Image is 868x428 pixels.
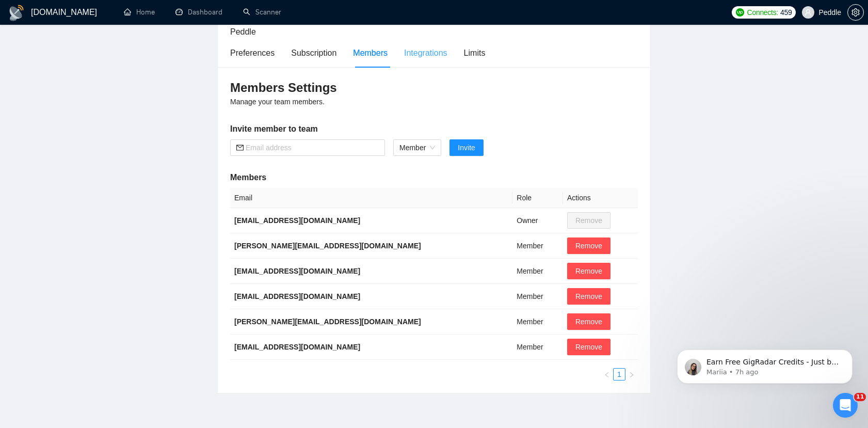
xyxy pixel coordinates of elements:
div: Integrations [404,46,447,59]
td: Member [512,309,563,335]
span: Remove [575,316,602,327]
span: Invite [458,142,475,153]
td: Member [512,259,563,284]
button: left [601,368,613,381]
li: 1 [613,368,625,381]
span: user [805,9,812,16]
td: Member [512,284,563,309]
td: Member [512,233,563,259]
li: Next Page [625,368,638,381]
button: Remove [567,313,610,330]
b: [EMAIL_ADDRESS][DOMAIN_NAME] [234,267,360,275]
button: Remove [567,263,610,279]
span: 11 [854,393,866,401]
img: upwork-logo.png [736,8,744,17]
div: Preferences [230,46,275,59]
button: right [625,368,638,381]
span: right [629,372,635,378]
a: searchScanner [243,8,281,17]
a: 1 [614,369,625,380]
b: [EMAIL_ADDRESS][DOMAIN_NAME] [234,216,360,225]
button: Invite [449,139,483,156]
span: Remove [575,240,602,251]
button: Remove [567,237,610,254]
iframe: Intercom live chat [833,393,858,418]
th: Actions [563,188,638,208]
button: setting [847,4,864,21]
h3: Members Settings [230,80,638,96]
span: Connects: [747,7,778,18]
a: setting [847,8,864,17]
div: Subscription [291,46,336,59]
b: [PERSON_NAME][EMAIL_ADDRESS][DOMAIN_NAME] [234,242,421,250]
th: Role [512,188,563,208]
td: Owner [512,208,563,233]
span: Remove [575,265,602,277]
span: Peddle [230,27,256,36]
span: Remove [575,341,602,353]
button: Remove [567,339,610,355]
td: Member [512,335,563,360]
img: logo [8,5,25,21]
b: [PERSON_NAME][EMAIL_ADDRESS][DOMAIN_NAME] [234,318,421,326]
th: Email [230,188,512,208]
span: left [604,372,610,378]
li: Previous Page [601,368,613,381]
button: Remove [567,288,610,305]
b: [EMAIL_ADDRESS][DOMAIN_NAME] [234,343,360,351]
b: [EMAIL_ADDRESS][DOMAIN_NAME] [234,292,360,300]
input: Email address [246,142,379,153]
span: setting [848,8,863,17]
iframe: Intercom notifications message [662,328,868,400]
span: Manage your team members. [230,98,325,106]
span: mail [236,144,244,151]
span: 459 [780,7,792,18]
h5: Members [230,171,638,184]
a: dashboardDashboard [175,8,222,17]
span: Member [399,140,435,155]
div: Limits [464,46,486,59]
span: Remove [575,291,602,302]
a: homeHome [124,8,155,17]
h5: Invite member to team [230,123,638,135]
div: Members [353,46,388,59]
